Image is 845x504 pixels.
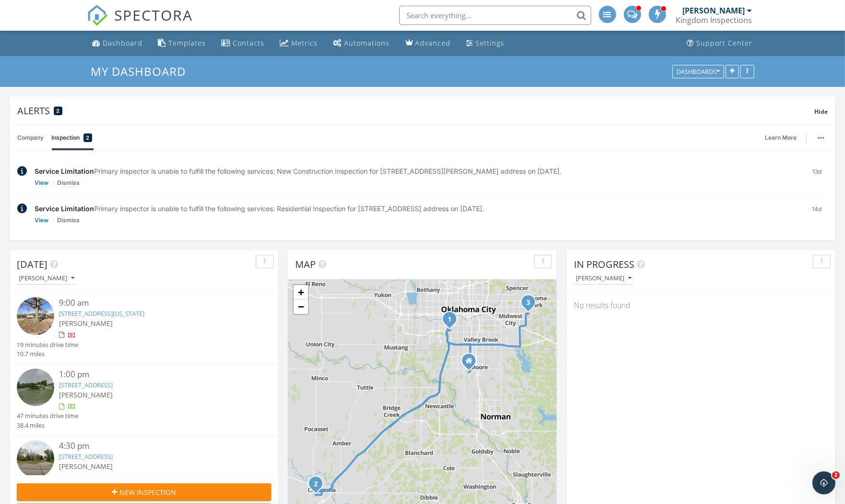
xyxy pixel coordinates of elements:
a: Advanced [402,35,455,52]
iframe: Intercom live chat [812,471,835,494]
span: SPECTORA [115,5,193,25]
div: 1028 S 16th St, Chickasha, OK 73018 [316,483,321,489]
a: 9:00 am [STREET_ADDRESS][US_STATE] [PERSON_NAME] 19 minutes drive time 10.7 miles [17,297,271,359]
img: info-2c025b9f2229fc06645a.svg [17,204,27,214]
a: 4:30 pm [STREET_ADDRESS] [PERSON_NAME] 1 hours and 7 minutes drive time 54.1 miles [17,440,271,502]
div: Templates [169,38,206,48]
span: [DATE] [17,258,48,271]
div: 1:00 pm [59,369,250,381]
a: Zoom out [294,300,308,314]
div: 47 minutes drive time [17,411,78,420]
div: Primary inspector is unable to fulfill the following services: Residential Inspection for [STREET... [35,204,798,214]
span: [PERSON_NAME] [59,319,113,328]
a: [STREET_ADDRESS] [59,381,113,389]
div: Automations [345,38,390,48]
div: Metrics [292,38,318,48]
span: Service Limitation [35,167,94,175]
a: Automations (Advanced) [330,35,394,52]
a: Dashboard [89,35,147,52]
span: In Progress [574,258,634,271]
div: 4021 Drexel Ave, Oklahoma City, OK 73119 [450,319,455,324]
span: 2 [832,471,840,479]
div: [PERSON_NAME] [19,275,74,282]
a: View [35,178,48,188]
a: Learn More [765,133,802,143]
div: Kingdom Inspections [676,15,752,25]
span: Hide [814,108,828,116]
a: Zoom in [294,285,308,300]
span: New Inspection [119,487,176,497]
span: 2 [86,133,90,143]
button: New Inspection [17,483,271,501]
div: Support Center [697,38,753,48]
a: Inspection [51,125,92,150]
div: 4:30 pm [59,440,250,452]
a: 1:00 pm [STREET_ADDRESS] [PERSON_NAME] 47 minutes drive time 38.4 miles [17,369,271,430]
img: streetview [17,297,54,335]
div: 9:00 am [59,297,250,309]
a: My Dashboard [91,63,194,79]
a: Company [17,125,44,150]
div: Dashboards [677,68,720,75]
div: Dashboard [103,38,143,48]
div: 13d [806,166,828,188]
i: 1 [448,316,452,323]
a: Templates [155,35,210,52]
img: The Best Home Inspection Software - Spectora [87,5,108,26]
a: Settings [463,35,509,52]
button: [PERSON_NAME] [574,272,633,285]
span: [PERSON_NAME] [59,390,113,399]
i: 2 [314,481,318,488]
a: Dismiss [57,178,80,188]
button: Dashboards [672,65,724,78]
img: streetview [17,440,54,478]
i: 3 [526,300,530,306]
span: Map [295,258,316,271]
div: [PERSON_NAME] [683,6,745,15]
a: [STREET_ADDRESS] [59,452,113,461]
div: 19 minutes drive time [17,340,78,349]
div: 225 SW 140th St, Oklahoma City OK 73170 [469,360,475,366]
img: streetview [17,369,54,406]
div: 14d [806,204,828,225]
div: Contacts [233,38,265,48]
a: SPECTORA [87,13,193,33]
div: 10329 E Reno Ave, Midwest City, OK 73130 [528,302,534,308]
span: [PERSON_NAME] [59,462,113,471]
a: Contacts [218,35,269,52]
span: Service Limitation [35,204,94,213]
span: 2 [57,108,60,114]
img: info-2c025b9f2229fc06645a.svg [17,166,27,176]
div: 10.7 miles [17,349,78,359]
img: ellipsis-632cfdd7c38ec3a7d453.svg [818,137,824,139]
div: Alerts [17,104,814,117]
div: [PERSON_NAME] [576,275,631,282]
input: Search everything... [399,6,591,25]
div: Advanced [416,38,451,48]
a: [STREET_ADDRESS][US_STATE] [59,309,144,318]
div: 38.4 miles [17,421,78,430]
div: Primary inspector is unable to fulfill the following services: New Construction Inspection for [S... [35,166,798,176]
a: Support Center [683,35,757,52]
button: [PERSON_NAME] [17,272,76,285]
div: Settings [476,38,505,48]
a: View [35,216,48,225]
a: Metrics [276,35,322,52]
div: No results found [567,292,835,318]
a: Dismiss [57,216,80,225]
